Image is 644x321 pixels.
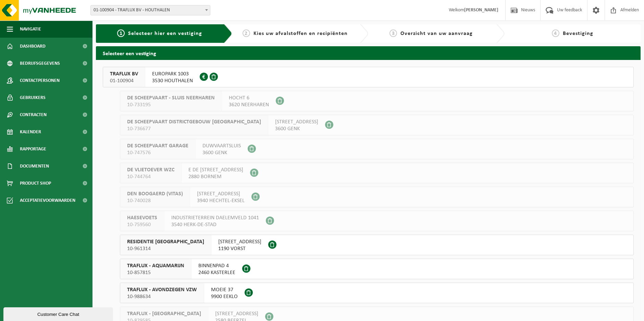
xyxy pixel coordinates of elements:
[275,119,318,125] span: [STREET_ADDRESS]
[552,29,559,37] span: 4
[211,286,238,293] span: MOEIE 37
[400,31,473,36] span: Overzicht van uw aanvraag
[188,166,243,173] span: E DE [STREET_ADDRESS]
[127,190,183,197] span: DEN BOOGAERD (VITAS)
[127,197,183,204] span: 10-740028
[211,293,238,300] span: 9900 EEKLO
[127,269,184,276] span: 10-857815
[20,123,41,140] span: Kalender
[120,259,634,279] button: TRAFLUX - AQUAMARIJN 10-857815 BINNENPAD 42460 KASTERLEE
[127,214,157,221] span: HAESEVOETS
[152,71,193,77] span: EUROPARK 1003
[198,262,235,269] span: BINNENPAD 4
[197,190,245,197] span: [STREET_ADDRESS]
[389,29,397,37] span: 3
[128,31,202,36] span: Selecteer hier een vestiging
[20,140,46,158] span: Rapportage
[20,72,60,89] span: Contactpersonen
[275,125,318,132] span: 3600 GENK
[127,262,184,269] span: TRAFLUX - AQUAMARIJN
[464,8,498,13] strong: [PERSON_NAME]
[127,221,157,228] span: 10-759560
[20,55,60,72] span: Bedrijfsgegevens
[152,77,193,84] span: 3530 HOUTHALEN
[563,31,593,36] span: Bevestiging
[218,245,261,252] span: 1190 VORST
[127,166,174,173] span: DE VLIETOEVER WZC
[127,173,174,180] span: 10-744764
[243,29,250,37] span: 2
[127,101,215,108] span: 10-733195
[127,143,188,149] span: DE SCHEEPVAART GARAGE
[127,95,215,101] span: DE SCHEEPVAART - SLUIS NEERHAREN
[171,221,259,228] span: 3540 HERK-DE-STAD
[127,286,197,293] span: TRAFLUX - AVONDZEGEN VZW
[253,31,348,36] span: Kies uw afvalstoffen en recipiënten
[3,306,114,321] iframe: chat widget
[218,238,261,245] span: [STREET_ADDRESS]
[120,235,634,255] button: RESIDENTIE [GEOGRAPHIC_DATA] 10-961314 [STREET_ADDRESS]1190 VORST
[127,293,197,300] span: 10-988634
[127,238,204,245] span: RESIDENTIE [GEOGRAPHIC_DATA]
[110,77,138,84] span: 01-100904
[20,89,46,106] span: Gebruikers
[229,95,269,101] span: HOCHT 6
[188,173,243,180] span: 2880 BORNEM
[20,21,41,38] span: Navigatie
[20,106,47,123] span: Contracten
[198,269,235,276] span: 2460 KASTERLEE
[127,125,261,132] span: 10-736677
[127,149,188,156] span: 10-747576
[117,29,125,37] span: 1
[110,71,138,77] span: TRAFLUX BV
[120,283,634,303] button: TRAFLUX - AVONDZEGEN VZW 10-988634 MOEIE 379900 EEKLO
[91,5,210,15] span: 01-100904 - TRAFLUX BV - HOUTHALEN
[215,310,258,317] span: [STREET_ADDRESS]
[96,46,641,60] h2: Selecteer een vestiging
[103,67,634,87] button: TRAFLUX BV 01-100904 EUROPARK 10033530 HOUTHALEN
[20,158,49,175] span: Documenten
[20,192,75,209] span: Acceptatievoorwaarden
[171,214,259,221] span: INDUSTRIETERREIN DAELEMVELD 1041
[127,310,201,317] span: TRAFLUX - [GEOGRAPHIC_DATA]
[229,101,269,108] span: 3620 NEERHAREN
[202,149,241,156] span: 3600 GENK
[127,245,204,252] span: 10-961314
[202,143,241,149] span: DUWVAARTSLUIS
[20,175,51,192] span: Product Shop
[90,5,210,15] span: 01-100904 - TRAFLUX BV - HOUTHALEN
[20,38,46,55] span: Dashboard
[127,119,261,125] span: DE SCHEEPVAART DISTRICTGEBOUW [GEOGRAPHIC_DATA]
[197,197,245,204] span: 3940 HECHTEL-EKSEL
